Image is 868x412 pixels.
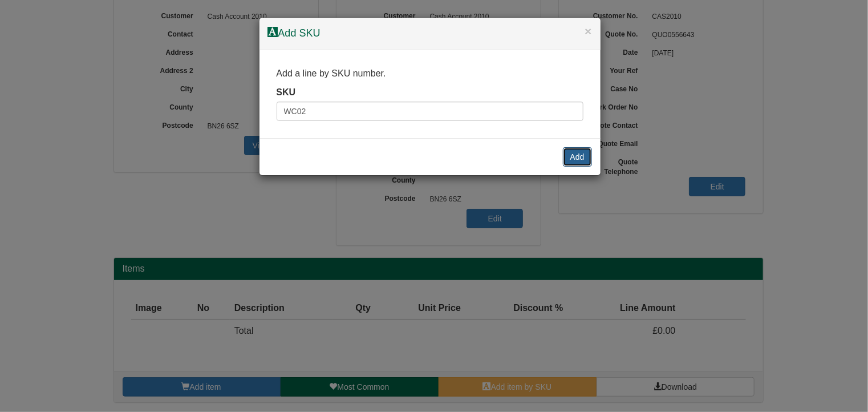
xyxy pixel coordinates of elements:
[563,147,592,167] button: Add
[585,25,591,37] button: ×
[277,102,583,121] input: Type SKU
[268,26,592,41] h4: Add SKU
[277,67,583,80] p: Add a line by SKU number.
[277,86,296,99] label: SKU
